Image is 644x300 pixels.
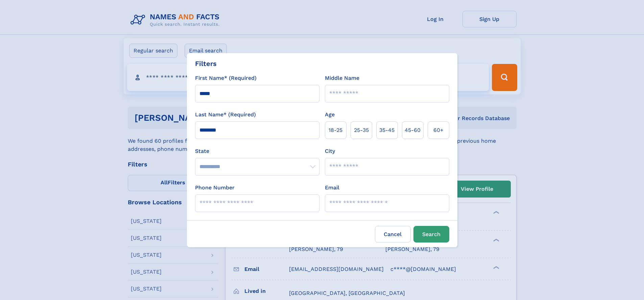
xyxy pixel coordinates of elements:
[405,126,421,134] span: 45‑60
[325,111,335,119] label: Age
[413,226,449,243] button: Search
[433,126,444,134] span: 60+
[379,126,395,134] span: 35‑45
[325,74,359,82] label: Middle Name
[195,74,257,82] label: First Name* (Required)
[329,126,342,134] span: 18‑25
[195,184,235,192] label: Phone Number
[375,226,411,243] label: Cancel
[195,147,319,155] label: State
[354,126,369,134] span: 25‑35
[325,184,339,192] label: Email
[195,111,256,119] label: Last Name* (Required)
[325,147,335,155] label: City
[195,59,217,69] div: Filters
